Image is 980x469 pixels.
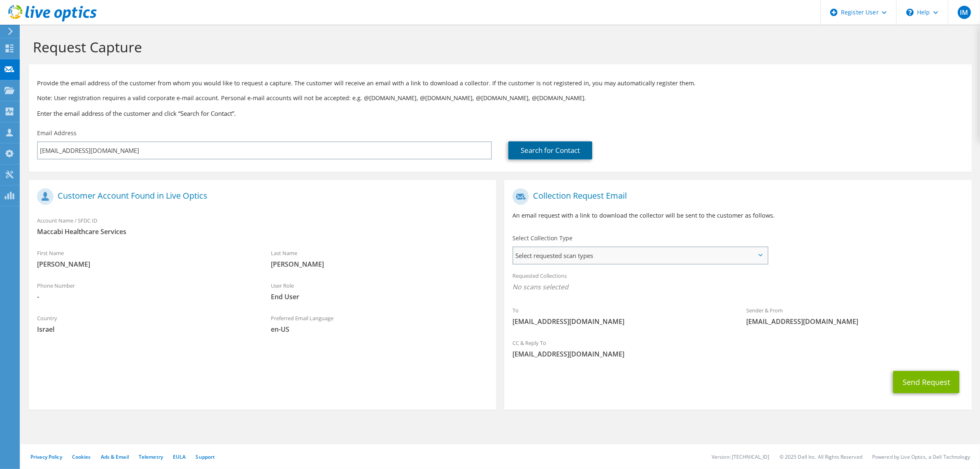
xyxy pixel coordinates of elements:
[746,317,964,326] span: [EMAIL_ADDRESS][DOMAIN_NAME]
[512,211,963,220] p: An email request with a link to download the collector will be sent to the customer as follows.
[263,310,496,338] div: Preferred Email Language
[33,38,964,56] h1: Request Capture
[29,244,263,273] div: First Name
[173,453,186,460] a: EULA
[512,188,959,205] h1: Collection Request Email
[37,129,77,137] label: Email Address
[37,325,254,334] span: Israel
[271,325,488,334] span: en-US
[508,141,592,159] a: Search for Contact
[504,267,971,298] div: Requested Collections
[271,292,488,301] span: End User
[30,453,62,460] a: Privacy Policy
[29,310,263,338] div: Country
[37,109,964,118] h3: Enter the email address of the customer and click “Search for Contact”.
[139,453,163,460] a: Telemetry
[37,188,484,205] h1: Customer Account Found in Live Optics
[872,453,970,460] li: Powered by Live Optics, a Dell Technology
[72,453,91,460] a: Cookies
[958,6,971,19] span: IM
[512,234,573,242] label: Select Collection Type
[780,453,862,460] li: © 2025 Dell Inc. All Rights Reserved
[263,277,496,305] div: User Role
[712,453,770,460] li: Version: [TECHNICAL_ID]
[37,227,488,236] span: Maccabi Healthcare Services
[196,453,215,460] a: Support
[906,9,914,16] svg: \n
[512,282,963,291] span: No scans selected
[504,334,971,363] div: CC & Reply To
[512,349,963,359] span: [EMAIL_ADDRESS][DOMAIN_NAME]
[738,302,972,330] div: Sender & From
[271,260,488,269] span: [PERSON_NAME]
[101,453,129,460] a: Ads & Email
[37,260,254,269] span: [PERSON_NAME]
[513,247,767,264] span: Select requested scan types
[893,371,959,393] button: Send Request
[504,302,738,330] div: To
[37,94,964,103] p: Note: User registration requires a valid corporate e-mail account. Personal e-mail accounts will ...
[37,292,254,301] span: -
[263,244,496,273] div: Last Name
[29,277,263,305] div: Phone Number
[29,212,496,240] div: Account Name / SFDC ID
[37,79,964,88] p: Provide the email address of the customer from whom you would like to request a capture. The cust...
[512,317,730,326] span: [EMAIL_ADDRESS][DOMAIN_NAME]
